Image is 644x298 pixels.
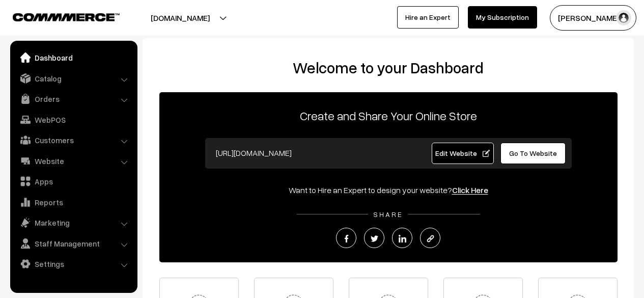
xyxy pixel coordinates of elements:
[13,111,134,129] a: WebPOS
[13,234,134,253] a: Staff Management
[13,90,134,108] a: Orders
[13,10,102,22] a: COMMMERCE
[452,185,488,195] a: Click Here
[115,5,245,31] button: [DOMAIN_NAME]
[13,131,134,149] a: Customers
[500,143,566,164] a: Go To Website
[13,152,134,170] a: Website
[13,213,134,232] a: Marketing
[153,59,624,77] h2: Welcome to your Dashboard
[397,6,459,29] a: Hire an Expert
[13,69,134,88] a: Catalog
[616,10,631,25] img: user
[13,255,134,273] a: Settings
[435,149,490,157] span: Edit Website
[13,13,120,21] img: COMMMERCE
[509,149,557,157] span: Go To Website
[159,184,618,196] div: Want to Hire an Expert to design your website?
[432,143,494,164] a: Edit Website
[468,6,537,29] a: My Subscription
[13,48,134,67] a: Dashboard
[159,106,618,125] p: Create and Share Your Online Store
[368,210,408,219] span: SHARE
[13,193,134,211] a: Reports
[13,172,134,191] a: Apps
[550,5,636,31] button: [PERSON_NAME]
